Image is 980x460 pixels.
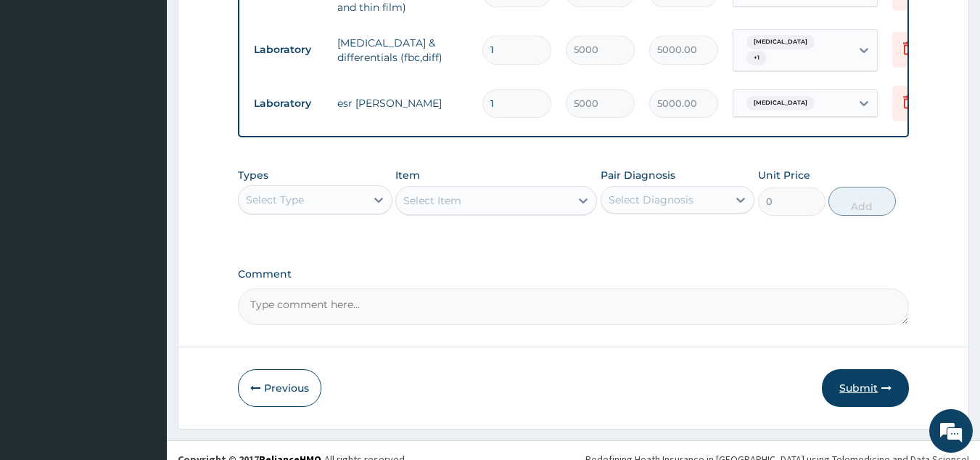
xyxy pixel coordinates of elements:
td: esr [PERSON_NAME] [330,89,475,118]
label: Comment [238,268,910,281]
div: Select Type [246,193,304,207]
span: [MEDICAL_DATA] [746,35,815,49]
button: Submit [822,369,909,407]
td: Laboratory [247,90,330,117]
div: Minimize live chat window [238,7,273,42]
label: Types [238,169,268,182]
div: Chat with us now [75,81,244,100]
span: We're online! [84,137,200,284]
td: Laboratory [247,36,330,63]
td: [MEDICAL_DATA] & differentials (fbc,diff) [330,28,475,72]
label: Unit Price [758,168,810,182]
span: [MEDICAL_DATA] [746,96,815,110]
button: Previous [238,369,321,407]
textarea: Type your message and hit 'Enter' [7,306,276,357]
label: Pair Diagnosis [601,168,675,182]
span: + 1 [746,51,767,65]
button: Add [828,187,896,216]
img: d_794563401_company_1708531726252_794563401 [27,73,59,109]
div: Select Diagnosis [609,193,693,207]
label: Item [395,168,420,182]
